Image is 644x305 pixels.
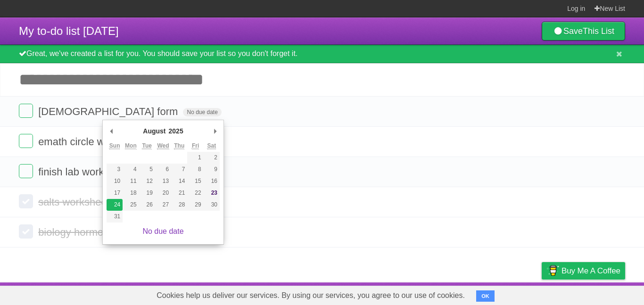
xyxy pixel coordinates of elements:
button: 24 [107,199,123,211]
button: 21 [171,187,187,199]
button: 28 [171,199,187,211]
button: 4 [123,164,139,175]
abbr: Thursday [174,142,184,149]
a: No due date [142,227,183,235]
span: Buy me a coffee [561,263,620,279]
span: biology hormonal control notes [38,226,182,238]
a: Privacy [529,285,554,303]
abbr: Sunday [109,142,120,149]
button: 3 [107,164,123,175]
button: 10 [107,175,123,187]
span: finish lab worksheet 2 [38,166,140,178]
span: Cookies help us deliver our services. By using our services, you agree to our use of cookies. [147,286,474,305]
button: 25 [123,199,139,211]
div: 2025 [167,124,185,138]
span: emath circle ws (amap) [38,136,148,148]
div: August [141,124,167,138]
button: 18 [123,187,139,199]
button: 8 [187,164,203,175]
abbr: Friday [192,142,199,149]
button: 13 [155,175,171,187]
button: 23 [204,187,220,199]
abbr: Monday [125,142,137,149]
button: Next Month [210,124,220,138]
button: 1 [187,152,203,164]
img: Buy me a coffee [546,263,559,279]
button: 17 [107,187,123,199]
button: Previous Month [107,124,116,138]
span: [DEMOGRAPHIC_DATA] form [38,106,180,117]
button: 30 [204,199,220,211]
span: My to-do list [DATE] [19,25,119,37]
a: Suggest a feature [566,285,625,303]
span: salts worksheet qn2 [38,196,132,208]
button: 29 [187,199,203,211]
abbr: Tuesday [142,142,151,149]
a: Developers [447,285,486,303]
label: Done [19,224,33,239]
span: No due date [183,108,221,116]
button: 22 [187,187,203,199]
b: This List [583,26,614,36]
button: 15 [187,175,203,187]
button: OK [476,290,495,302]
button: 14 [171,175,187,187]
button: 2 [204,152,220,164]
button: 11 [123,175,139,187]
a: About [416,285,436,303]
label: Done [19,134,33,148]
label: Done [19,104,33,118]
abbr: Saturday [207,142,216,149]
button: 26 [139,199,155,211]
button: 9 [204,164,220,175]
button: 7 [171,164,187,175]
button: 12 [139,175,155,187]
a: Terms [497,285,518,303]
button: 27 [155,199,171,211]
button: 20 [155,187,171,199]
button: 6 [155,164,171,175]
label: Done [19,164,33,178]
button: 31 [107,211,123,223]
label: Done [19,194,33,208]
abbr: Wednesday [157,142,169,149]
button: 5 [139,164,155,175]
button: 19 [139,187,155,199]
a: SaveThis List [542,22,625,41]
button: 16 [204,175,220,187]
a: Buy me a coffee [542,262,625,280]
